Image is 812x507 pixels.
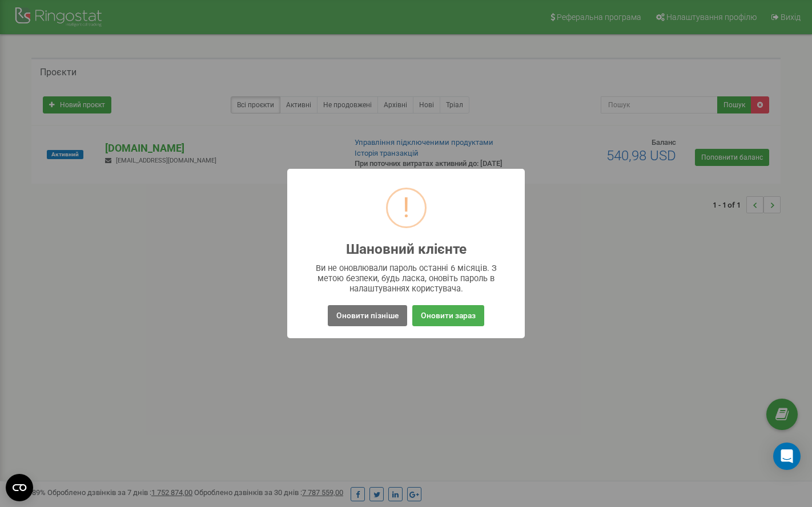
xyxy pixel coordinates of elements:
[403,189,410,226] div: !
[773,443,801,470] div: Open Intercom Messenger
[6,474,33,501] button: Open CMP widget
[328,305,407,326] button: Оновити пізніше
[346,242,467,257] h2: Шановний клієнте
[310,263,503,294] div: Ви не оновлювали пароль останні 6 місяців. З метою безпеки, будь ласка, оновіть пароль в налаштув...
[412,305,484,326] button: Оновити зараз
